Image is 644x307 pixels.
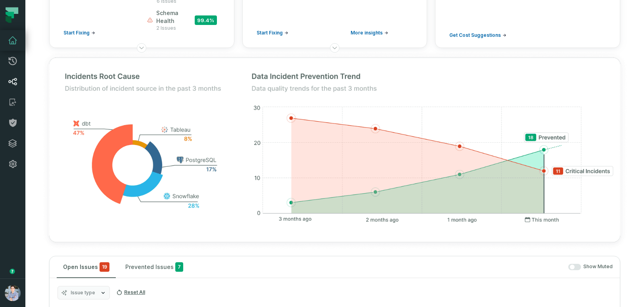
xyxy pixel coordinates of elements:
a: More insights [351,30,388,36]
a: Start Fixing [257,30,288,36]
button: Open Issues [57,256,116,278]
span: Issue type [71,290,95,296]
img: Top graphs 1 [33,42,636,258]
button: Issue type [57,286,110,299]
span: 99.4 % [195,15,217,25]
span: critical issues and errors combined [100,262,109,272]
span: 2 issues [156,25,195,31]
span: More insights [351,30,383,36]
span: Start Fixing [63,30,90,36]
a: Start Fixing [63,30,95,36]
a: Get Cost Suggestions [449,32,506,38]
div: Tooltip anchor [9,268,16,275]
button: Reset All [113,286,148,299]
span: 7 [175,262,183,272]
div: Show Muted [193,263,613,270]
img: avatar of Alon Nafta [5,285,21,301]
span: Get Cost Suggestions [449,32,501,38]
button: Prevented Issues [119,256,190,278]
span: schema health [156,9,195,25]
span: Start Fixing [257,30,283,36]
